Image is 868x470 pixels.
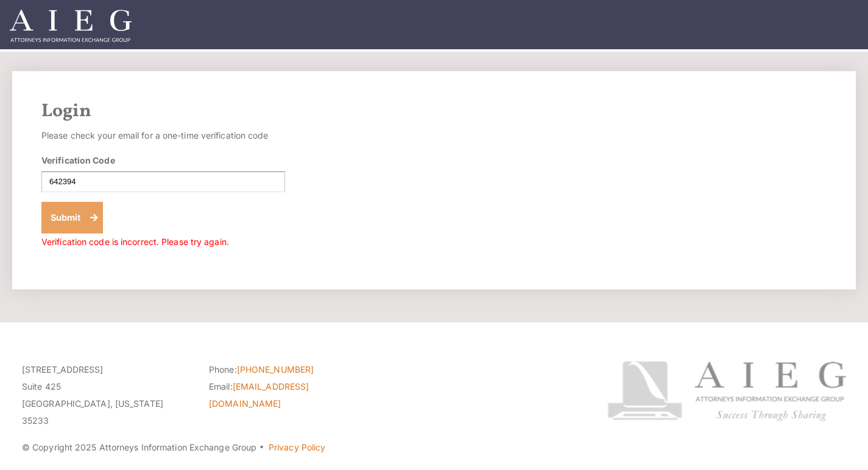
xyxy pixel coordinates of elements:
[209,361,378,378] li: Phone:
[209,378,378,412] li: Email:
[41,202,103,233] button: Submit
[237,364,314,375] a: [PHONE_NUMBER]
[607,361,846,421] img: Attorneys Information Exchange Group logo
[22,439,565,456] p: © Copyright 2025 Attorneys Information Exchange Group
[41,127,285,144] p: Please check your email for a one-time verification code
[10,10,132,42] img: Attorneys Information Exchange Group
[269,442,325,452] a: Privacy Policy
[41,237,229,247] span: Verification code is incorrect. Please try again.
[41,100,827,122] h2: Login
[41,154,115,167] label: Verification Code
[22,361,191,429] p: [STREET_ADDRESS] Suite 425 [GEOGRAPHIC_DATA], [US_STATE] 35233
[259,447,264,453] span: ·
[209,381,309,409] a: [EMAIL_ADDRESS][DOMAIN_NAME]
